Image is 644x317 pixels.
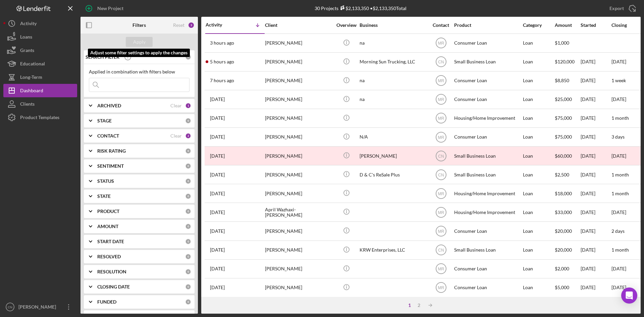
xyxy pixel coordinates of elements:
[133,37,146,47] div: Apply
[611,209,626,215] time: [DATE]
[438,97,444,102] text: MR
[185,163,191,169] div: 0
[611,228,625,234] time: 2 days
[555,209,572,215] span: $33,000
[210,247,225,253] time: 2025-10-06 19:15
[454,91,521,108] div: Consumer Loan
[428,22,453,28] div: Contact
[611,266,626,271] time: [DATE]
[581,184,611,202] div: [DATE]
[185,223,191,229] div: 0
[555,96,572,102] span: $25,000
[438,60,444,64] text: CN
[265,91,332,108] div: [PERSON_NAME]
[611,153,626,159] time: [DATE]
[454,203,521,221] div: Housing/Home Improvement
[555,147,580,165] div: $60,000
[454,109,521,127] div: Housing/Home Improvement
[265,53,332,71] div: [PERSON_NAME]
[414,303,424,308] div: 2
[581,128,611,146] div: [DATE]
[405,303,414,308] div: 1
[3,70,77,84] a: Long-Term
[581,109,611,127] div: [DATE]
[20,57,45,72] div: Educational
[210,115,225,121] time: 2025-10-10 23:11
[210,191,225,196] time: 2025-10-09 14:58
[523,241,554,259] div: Loan
[555,59,575,64] span: $120,000
[97,163,124,169] b: SENTIMENT
[20,84,43,99] div: Dashboard
[185,148,191,154] div: 0
[555,228,572,234] span: $20,000
[454,260,521,278] div: Consumer Loan
[611,247,629,253] time: 1 month
[523,34,554,52] div: Loan
[360,53,427,71] div: Morning Sun Trucking, LLC
[555,172,569,177] span: $2,500
[360,166,427,183] div: D & C's ReSale Plus
[3,84,77,97] button: Dashboard
[3,57,77,70] button: Educational
[523,222,554,240] div: Loan
[265,166,332,183] div: [PERSON_NAME]
[438,248,444,253] text: CN
[97,284,130,289] b: CLOSING DATE
[210,59,234,64] time: 2025-10-15 15:38
[611,191,629,196] time: 1 month
[265,241,332,259] div: [PERSON_NAME]
[360,72,427,90] div: na
[581,147,611,165] div: [DATE]
[20,97,35,112] div: Clients
[581,72,611,90] div: [DATE]
[360,91,427,108] div: na
[523,184,554,202] div: Loan
[611,59,626,64] time: [DATE]
[173,22,184,28] div: Reset
[581,241,611,259] div: [DATE]
[523,279,554,297] div: Loan
[454,241,521,259] div: Small Business Loan
[265,184,332,202] div: [PERSON_NAME]
[454,72,521,90] div: Consumer Loan
[338,5,369,11] div: $2,133,350
[185,103,191,109] div: 1
[3,44,77,57] a: Grants
[265,128,332,146] div: [PERSON_NAME]
[206,22,235,28] div: Activity
[17,300,60,315] div: [PERSON_NAME]
[555,115,572,121] span: $75,000
[265,109,332,127] div: [PERSON_NAME]
[611,77,626,83] time: 1 week
[360,128,427,146] div: N/A
[80,2,130,15] button: New Project
[438,229,444,234] text: MR
[438,41,444,46] text: MR
[523,22,554,28] div: Category
[581,166,611,183] div: [DATE]
[3,111,77,124] button: Product Templates
[97,224,118,229] b: AMOUNT
[555,266,569,271] span: $2,000
[20,17,37,32] div: Activity
[454,147,521,165] div: Small Business Loan
[523,128,554,146] div: Loan
[20,70,42,86] div: Long-Term
[265,222,332,240] div: [PERSON_NAME]
[3,30,77,44] button: Loans
[581,22,611,28] div: Started
[210,134,225,140] time: 2025-10-10 19:28
[210,266,225,271] time: 2025-10-02 21:13
[97,118,112,123] b: STAGE
[210,228,225,234] time: 2025-10-07 19:53
[188,22,195,29] div: 3
[185,54,191,60] div: 0
[523,166,554,183] div: Loan
[265,279,332,297] div: [PERSON_NAME]
[210,153,225,159] time: 2025-10-10 16:16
